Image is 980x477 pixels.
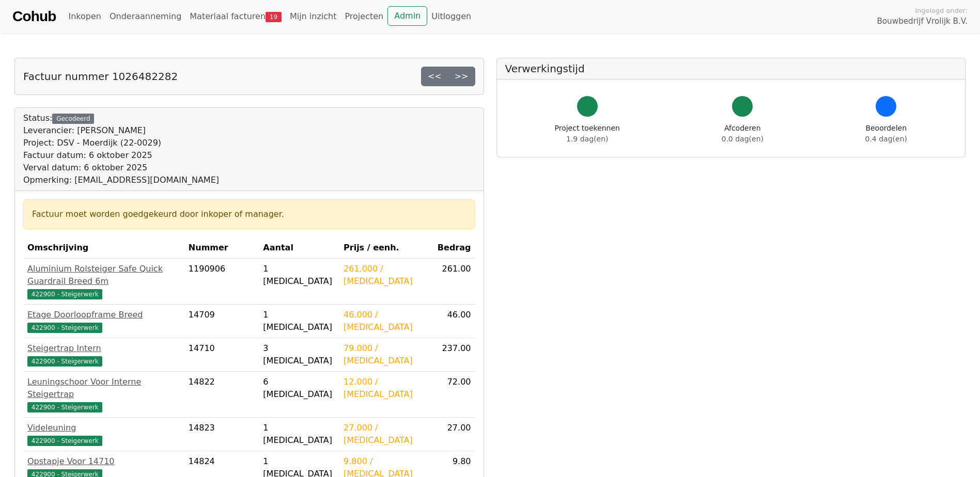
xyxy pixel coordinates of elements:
[52,114,94,124] div: Gecodeerd
[27,455,180,468] div: Opstapje Voor 14710
[27,309,180,333] a: Etage Doorloopframe Breed422900 - Steigerwerk
[433,418,475,451] td: 27.00
[566,135,608,143] span: 1.9 dag(en)
[433,305,475,338] td: 46.00
[184,372,259,418] td: 14822
[27,422,180,447] a: Videleuning422900 - Steigerwerk
[722,135,764,143] span: 0.0 dag(en)
[340,6,387,27] a: Projecten
[259,237,339,259] th: Aantal
[184,418,259,451] td: 14823
[27,323,102,333] span: 422900 - Steigerwerk
[263,376,335,401] div: 6 [MEDICAL_DATA]
[32,208,466,220] div: Factuur moet worden goedgekeurd door inkoper of manager.
[27,342,180,355] div: Steigertrap Intern
[448,67,475,86] a: >>
[27,376,180,413] a: Leuningschoor Voor Interne Steigertrap422900 - Steigerwerk
[27,263,180,288] div: Aluminium Rolsteiger Safe Quick Guardrail Breed 6m
[184,259,259,305] td: 1190906
[27,402,102,412] span: 422900 - Steigerwerk
[27,356,102,367] span: 422900 - Steigerwerk
[344,422,429,447] div: 27.000 / [MEDICAL_DATA]
[12,4,56,29] a: Cohub
[184,338,259,372] td: 14710
[105,6,185,27] a: Onderaanneming
[184,237,259,259] th: Nummer
[339,237,433,259] th: Prijs / eenh.
[344,263,429,288] div: 261.000 / [MEDICAL_DATA]
[27,289,102,299] span: 422900 - Steigerwerk
[286,6,341,27] a: Mijn inzicht
[23,149,219,162] div: Factuur datum: 6 oktober 2025
[64,6,105,27] a: Inkopen
[185,6,286,27] a: Materiaal facturen19
[722,123,764,145] div: Afcoderen
[877,15,968,27] span: Bouwbedrijf Vrolijk B.V.
[865,135,907,143] span: 0.4 dag(en)
[23,237,184,259] th: Omschrijving
[915,6,968,15] span: Ingelogd onder:
[344,342,429,367] div: 79.000 / [MEDICAL_DATA]
[23,70,178,83] h5: Factuur nummer 1026482282
[505,62,957,75] h5: Verwerkingstijd
[263,422,335,447] div: 1 [MEDICAL_DATA]
[263,309,335,333] div: 1 [MEDICAL_DATA]
[23,137,219,149] div: Project: DSV - Moerdijk (22-0029)
[865,123,907,145] div: Beoordelen
[263,263,335,288] div: 1 [MEDICAL_DATA]
[184,305,259,338] td: 14709
[433,338,475,372] td: 237.00
[27,436,102,446] span: 422900 - Steigerwerk
[23,174,219,186] div: Opmerking: [EMAIL_ADDRESS][DOMAIN_NAME]
[433,237,475,259] th: Bedrag
[421,67,448,86] a: <<
[344,376,429,401] div: 12.000 / [MEDICAL_DATA]
[263,342,335,367] div: 3 [MEDICAL_DATA]
[427,6,475,27] a: Uitloggen
[27,422,180,434] div: Videleuning
[266,12,282,22] span: 19
[387,6,427,26] a: Admin
[433,372,475,418] td: 72.00
[27,342,180,367] a: Steigertrap Intern422900 - Steigerwerk
[23,124,219,137] div: Leverancier: [PERSON_NAME]
[344,309,429,333] div: 46.000 / [MEDICAL_DATA]
[23,162,219,174] div: Verval datum: 6 oktober 2025
[27,263,180,300] a: Aluminium Rolsteiger Safe Quick Guardrail Breed 6m422900 - Steigerwerk
[433,259,475,305] td: 261.00
[555,123,620,145] div: Project toekennen
[27,376,180,401] div: Leuningschoor Voor Interne Steigertrap
[23,112,219,186] div: Status:
[27,309,180,321] div: Etage Doorloopframe Breed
